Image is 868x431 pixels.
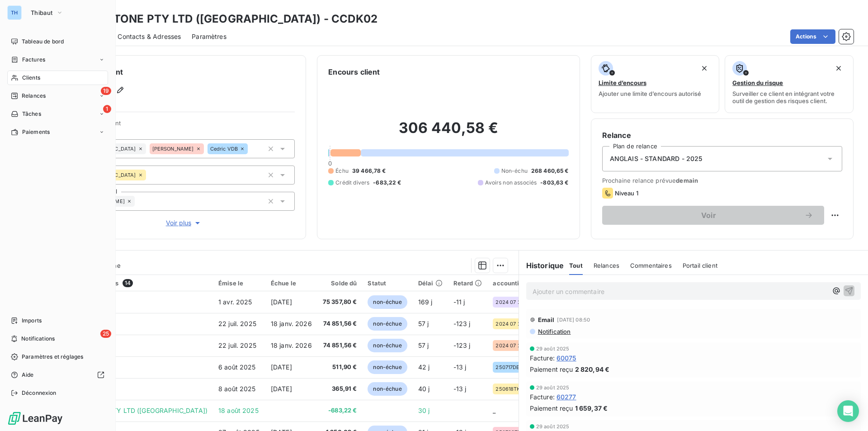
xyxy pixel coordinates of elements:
span: Relances [594,262,619,269]
div: Pièces comptables [62,279,208,287]
span: 2024 07 20875 - P [495,299,535,305]
span: 2024 07 21516 - P [495,343,535,348]
span: Notifications [21,335,55,343]
span: 6 août 2025 [218,363,256,371]
h6: Historique [519,260,564,271]
h2: 306 440,58 € [328,119,568,146]
h6: Relance [602,130,842,141]
span: Paiements [22,128,50,136]
span: 29 août 2025 [536,346,570,351]
div: Retard [453,279,482,287]
span: Contacts & Adresses [118,32,181,41]
span: 75 357,80 € [323,298,357,307]
span: 74 851,56 € [323,319,357,328]
span: Échu [335,167,349,175]
span: non-échue [368,295,407,309]
span: 57 j [418,341,429,349]
span: Voir plus [166,218,202,227]
span: Ajouter une limite d’encours autorisé [599,90,701,97]
span: [DATE] 08:50 [557,317,590,322]
span: 18 août 2025 [218,407,259,414]
h6: Informations client [55,66,295,77]
span: Facture : [530,353,555,363]
span: Tâches [22,110,41,118]
span: -13 j [453,363,467,371]
h6: Encours client [328,66,380,77]
span: Niveau 1 [615,189,638,197]
span: 1 [103,105,111,113]
span: Voir [613,212,804,219]
button: Voir [602,206,824,225]
span: 169 j [418,298,433,306]
span: 60075 [557,353,576,363]
span: ANGLAIS - STANDARD - 2025 [610,154,703,163]
button: Voir plus [73,218,295,228]
span: Paramètres [192,32,226,41]
span: non-échue [368,382,407,396]
span: 42 j [418,363,430,371]
span: Crédit divers [335,179,369,187]
span: Tableau de bord [22,38,64,46]
span: Tout [569,262,583,269]
span: 14 [123,279,133,287]
span: -803,63 € [540,179,568,187]
span: 60277 [557,392,576,402]
span: Paiement reçu [530,365,573,374]
span: 0 [328,160,332,167]
button: Gestion du risqueSurveiller ce client en intégrant votre outil de gestion des risques client. [725,55,854,113]
span: Clients [22,74,40,82]
span: Non-échu [501,167,528,175]
span: Déconnexion [22,389,57,397]
img: Logo LeanPay [7,411,63,426]
span: 29 août 2025 [536,385,570,390]
span: -683,22 € [373,179,401,187]
span: -123 j [453,341,471,349]
span: 365,91 € [323,384,357,393]
span: Paramètres et réglages [22,353,83,361]
span: vi CDK STONE PTY LTD ([GEOGRAPHIC_DATA]) [62,407,208,414]
span: 25 [100,330,111,338]
span: Thibaut [31,9,52,16]
div: Échue le [271,279,312,287]
span: 511,90 € [323,363,357,372]
span: Email [538,316,555,323]
div: Délai [418,279,443,287]
span: Surveiller ce client en intégrant votre outil de gestion des risques client. [732,90,846,104]
span: -13 j [453,385,467,393]
span: non-échue [368,339,407,352]
span: Paiement reçu [530,403,573,413]
a: Aide [7,368,108,382]
span: [PERSON_NAME] [152,146,194,152]
span: [DATE] [271,385,292,393]
span: 30 j [418,407,430,414]
span: 1 avr. 2025 [218,298,252,306]
span: 74 851,56 € [323,341,357,350]
span: Relances [22,92,46,100]
button: Actions [790,29,835,44]
span: Facture : [530,392,555,402]
span: Commentaires [630,262,672,269]
span: 8 août 2025 [218,385,256,393]
input: Ajouter une valeur [248,145,255,153]
div: Open Intercom Messenger [837,400,859,422]
span: Avoirs non associés [485,179,537,187]
div: Émise le [218,279,260,287]
span: demain [676,177,698,184]
span: -123 j [453,320,471,327]
span: Imports [22,317,42,325]
span: 18 janv. 2026 [271,341,312,349]
span: _ [493,407,495,414]
span: Prochaine relance prévue [602,177,842,184]
span: -11 j [453,298,465,306]
button: Limite d’encoursAjouter une limite d’encours autorisé [591,55,720,113]
span: Aide [22,371,34,379]
span: non-échue [368,360,407,374]
span: Factures [22,56,45,64]
span: 2024 07 21515 - P [495,321,535,327]
div: Statut [368,279,407,287]
div: accountingReference [493,279,557,287]
span: 250618TKDEVIS2786 [495,386,535,392]
span: 40 j [418,385,430,393]
span: 57 j [418,320,429,327]
span: Gestion du risque [732,79,783,86]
